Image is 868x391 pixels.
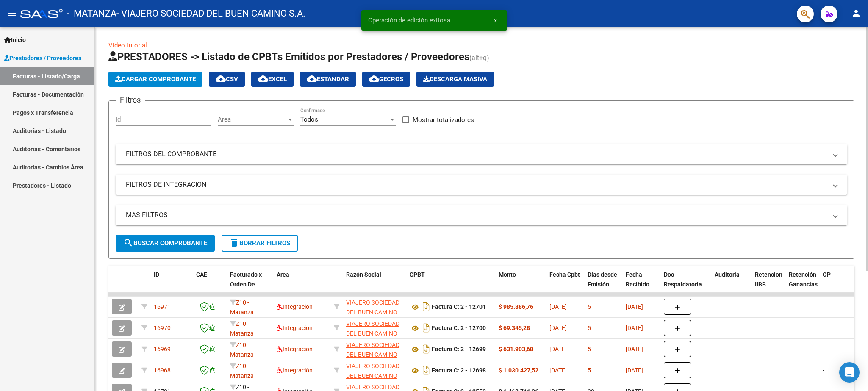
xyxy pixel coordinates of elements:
span: Todos [300,116,318,123]
mat-panel-title: FILTROS DEL COMPROBANTE [126,150,827,159]
button: Cargar Comprobante [108,72,202,87]
span: Monto [499,271,516,278]
div: 30714136905 [346,361,403,379]
span: [DATE] [626,303,643,310]
span: Facturado x Orden De [230,271,262,288]
strong: Factura C: 2 - 12701 [432,304,486,311]
datatable-header-cell: Días desde Emisión [584,266,622,303]
span: - VIAJERO SOCIEDAD DEL BUEN CAMINO S.A. [116,4,305,23]
i: Descargar documento [421,321,432,335]
datatable-header-cell: Razón Social [343,266,406,303]
span: Area [277,271,289,278]
mat-panel-title: FILTROS DE INTEGRACION [126,180,827,189]
div: Open Intercom Messenger [839,362,860,383]
span: Fecha Cpbt [549,271,580,278]
span: 16969 [154,346,171,352]
app-download-masive: Descarga masiva de comprobantes (adjuntos) [416,72,494,87]
span: - [823,367,824,374]
span: - [823,303,824,310]
mat-expansion-panel-header: MAS FILTROS [116,205,847,225]
datatable-header-cell: Fecha Recibido [622,266,660,303]
button: Buscar Comprobante [116,235,215,252]
datatable-header-cell: ID [150,266,193,303]
strong: Factura C: 2 - 12700 [432,325,486,332]
span: [DATE] [549,303,567,310]
mat-icon: cloud_download [369,74,379,84]
button: x [487,13,504,28]
span: Doc Respaldatoria [664,271,702,288]
button: Estandar [300,72,356,87]
datatable-header-cell: Facturado x Orden De [227,266,273,303]
span: Z10 - Matanza [230,363,254,379]
span: Z10 - Matanza [230,299,254,316]
span: Descarga Masiva [423,75,487,83]
span: Fecha Recibido [626,271,649,288]
strong: $ 631.903,68 [499,346,533,352]
span: Integración [277,324,313,331]
span: [DATE] [626,367,643,374]
span: Días desde Emisión [588,271,617,288]
mat-panel-title: MAS FILTROS [126,211,827,220]
span: Mostrar totalizadores [413,115,474,125]
span: Razón Social [346,271,381,278]
span: Auditoria [715,271,740,278]
i: Descargar documento [421,342,432,356]
span: [DATE] [549,324,567,331]
span: [DATE] [626,324,643,331]
i: Descargar documento [421,300,432,313]
span: [DATE] [626,346,643,352]
span: Z10 - Matanza [230,341,254,358]
datatable-header-cell: OP [819,266,853,303]
datatable-header-cell: Doc Respaldatoria [660,266,711,303]
mat-icon: search [123,238,133,248]
div: 30714136905 [346,340,403,358]
span: - [823,346,824,352]
span: 5 [588,303,591,310]
datatable-header-cell: Fecha Cpbt [546,266,584,303]
datatable-header-cell: CPBT [406,266,495,303]
mat-icon: cloud_download [307,74,317,84]
datatable-header-cell: CAE [193,266,227,303]
span: Area [218,116,286,123]
button: EXCEL [251,72,294,87]
span: Z10 - Matanza [230,320,254,337]
span: x [494,17,497,24]
span: CPBT [410,271,425,278]
datatable-header-cell: Retencion IIBB [752,266,785,303]
span: - MATANZA [67,4,116,23]
datatable-header-cell: Monto [495,266,546,303]
span: 16968 [154,367,171,374]
span: 16971 [154,303,171,310]
a: Video tutorial [108,42,147,49]
div: 30714136905 [346,298,403,316]
mat-icon: cloud_download [216,74,226,84]
span: Cargar Comprobante [115,75,196,83]
span: Borrar Filtros [229,239,290,247]
span: OP [823,271,831,278]
span: Integración [277,346,313,352]
span: - [823,324,824,331]
span: Gecros [369,75,403,83]
div: 30714136905 [346,319,403,337]
button: Borrar Filtros [222,235,298,252]
span: 5 [588,346,591,352]
span: PRESTADORES -> Listado de CPBTs Emitidos por Prestadores / Proveedores [108,51,469,63]
span: Retención Ganancias [789,271,818,288]
span: Prestadores / Proveedores [4,53,81,63]
button: Descarga Masiva [416,72,494,87]
span: Estandar [307,75,349,83]
span: EXCEL [258,75,287,83]
span: CAE [196,271,207,278]
button: CSV [209,72,245,87]
button: Gecros [362,72,410,87]
mat-icon: person [851,8,861,18]
span: [DATE] [549,346,567,352]
span: VIAJERO SOCIEDAD DEL BUEN CAMINO S.A. [346,320,399,347]
strong: $ 985.886,76 [499,303,533,310]
datatable-header-cell: Auditoria [711,266,752,303]
span: Buscar Comprobante [123,239,207,247]
span: (alt+q) [469,54,489,62]
h3: Filtros [116,94,145,106]
mat-expansion-panel-header: FILTROS DEL COMPROBANTE [116,144,847,164]
span: Integración [277,367,313,374]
